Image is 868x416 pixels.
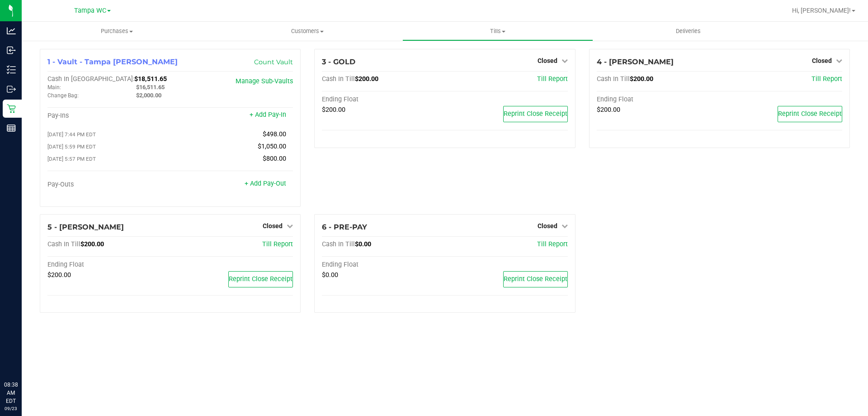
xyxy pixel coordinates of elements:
a: Till Report [811,75,842,83]
a: Deliveries [593,22,783,41]
span: 5 - [PERSON_NAME] [47,223,124,231]
span: $16,511.65 [136,84,165,91]
div: Ending Float [597,96,720,104]
span: Closed [812,57,832,64]
span: Change Bag: [47,92,79,99]
a: Count Vault [254,58,293,66]
inline-svg: Reports [7,124,16,133]
span: $800.00 [263,155,286,163]
span: $200.00 [47,271,71,279]
span: Cash In Till [597,75,630,83]
span: $2,000.00 [136,92,161,99]
a: Till Report [537,240,568,248]
span: Hi, [PERSON_NAME]! [792,7,851,14]
span: Reprint Close Receipt [229,275,292,283]
inline-svg: Inventory [7,65,16,74]
a: + Add Pay-In [250,111,286,119]
span: Cash In Till [322,75,355,83]
span: $200.00 [80,240,104,248]
inline-svg: Inbound [7,46,16,55]
a: Manage Sub-Vaults [236,77,293,85]
button: Reprint Close Receipt [228,271,293,287]
inline-svg: Outbound [7,85,16,94]
span: [DATE] 5:59 PM EDT [47,143,96,150]
span: $200.00 [630,75,653,83]
p: 09/23 [4,405,18,412]
span: Cash In Till [322,240,355,248]
div: Ending Float [47,261,170,269]
a: Till Report [537,75,568,83]
button: Reprint Close Receipt [503,106,568,122]
button: Reprint Close Receipt [503,271,568,287]
span: Main: [47,84,61,91]
span: Customers [212,27,402,35]
a: Customers [212,22,402,41]
p: 08:38 AM EDT [4,381,18,405]
span: Closed [538,222,557,230]
span: $200.00 [597,106,620,114]
span: Closed [538,57,557,64]
span: Reprint Close Receipt [504,110,567,118]
div: Pay-Ins [47,112,170,120]
a: Till Report [262,240,293,248]
span: 3 - GOLD [322,57,355,66]
inline-svg: Analytics [7,26,16,35]
iframe: Resource center [9,344,36,371]
span: Cash In Till [47,240,80,248]
span: Reprint Close Receipt [504,275,567,283]
span: Tills [403,27,592,35]
span: $200.00 [322,106,345,114]
span: $1,050.00 [258,143,286,150]
a: Purchases [22,22,212,41]
span: $18,511.65 [134,75,167,83]
span: $498.00 [263,130,286,138]
a: Tills [402,22,593,41]
inline-svg: Retail [7,104,16,113]
button: Reprint Close Receipt [778,106,842,122]
span: Closed [263,222,283,230]
span: Reprint Close Receipt [778,110,842,118]
span: [DATE] 5:57 PM EDT [47,156,96,162]
span: [DATE] 7:44 PM EDT [47,131,96,138]
span: 4 - [PERSON_NAME] [597,57,674,66]
span: $0.00 [322,271,338,279]
span: 6 - PRE-PAY [322,223,367,231]
span: Purchases [22,27,212,35]
span: $200.00 [355,75,378,83]
span: Tampa WC [74,7,106,14]
div: Pay-Outs [47,181,170,189]
span: Deliveries [664,27,713,35]
div: Ending Float [322,96,445,104]
a: + Add Pay-Out [245,180,286,187]
div: Ending Float [322,261,445,269]
span: $0.00 [355,240,371,248]
span: 1 - Vault - Tampa [PERSON_NAME] [47,57,178,66]
span: Cash In [GEOGRAPHIC_DATA]: [47,75,134,83]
